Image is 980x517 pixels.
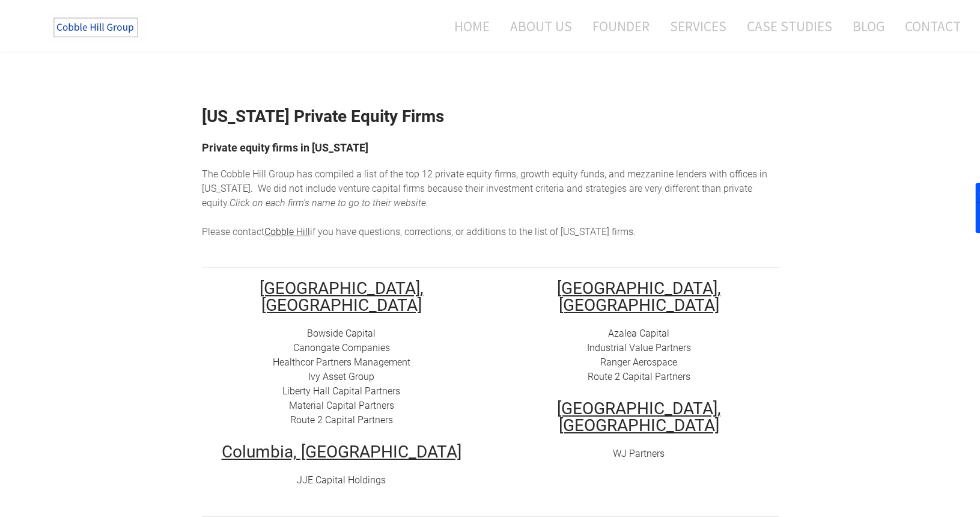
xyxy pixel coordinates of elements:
a: Route 2 Capital Partners [290,414,393,426]
span: Please contact if you have questions, corrections, or additions to the list of [US_STATE] firms. [202,226,636,237]
a: Case Studies [738,10,841,42]
a: Blog [844,10,893,42]
span: enture capital firms because their investment criteria and strategies are very different than pri... [202,183,752,209]
a: WJ Partners [613,448,665,459]
a: Ivy Asset Group [308,371,374,382]
a: Canongate Companies [293,342,390,353]
a: Services [661,10,735,42]
u: [GEOGRAPHIC_DATA], [GEOGRAPHIC_DATA] [557,399,721,435]
span: The Cobble Hill Group has compiled a list of t [202,168,393,180]
em: Click on each firm's name to go to their website. ​ [230,197,428,209]
a: Azalea Capital [608,328,669,339]
a: Home [436,10,499,42]
a: Bowside Capital [307,328,376,339]
a: Liberty Hall Capital Partners [282,385,400,397]
div: he top 12 private equity firms, growth equity funds, and mezzanine lenders with offices in [US_ST... [202,167,779,239]
u: [GEOGRAPHIC_DATA], [GEOGRAPHIC_DATA] [557,278,721,315]
a: Healthcor Partners Management [273,356,410,368]
a: Material Capital Partners [289,400,394,411]
u: Columbia, [GEOGRAPHIC_DATA] [222,442,461,462]
a: Contact [896,10,961,42]
u: [GEOGRAPHIC_DATA], [GEOGRAPHIC_DATA] [260,278,424,315]
strong: [US_STATE] Private Equity Firms [202,106,444,126]
a: JJE Capital Holdings [297,474,386,486]
a: About Us [501,10,581,42]
a: Industrial Value Partners [587,342,691,353]
a: Ranger Aerospace [600,356,677,368]
a: Cobble Hill [264,226,310,237]
img: The Cobble Hill Group LLC [46,13,148,43]
a: Founder [583,10,659,42]
a: Route 2 Capital Partners [588,371,690,382]
font: Private equity firms in [US_STATE] [202,141,368,154]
